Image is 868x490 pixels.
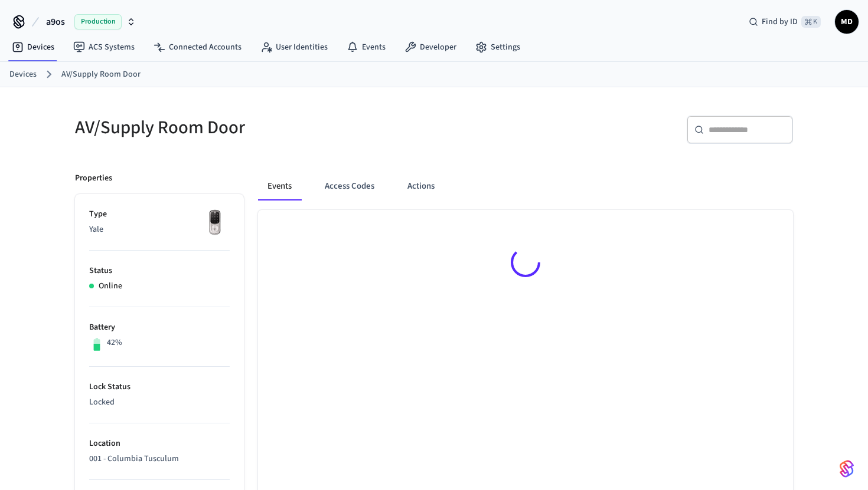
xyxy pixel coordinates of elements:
a: Devices [9,68,37,81]
p: Type [89,208,230,221]
p: Location [89,438,230,450]
a: Connected Accounts [144,37,251,58]
a: Settings [466,37,530,58]
a: ACS Systems [64,37,144,58]
button: Access Codes [315,172,384,200]
span: a9os [46,15,65,29]
p: Battery [89,321,230,334]
a: Events [337,37,395,58]
img: Yale Assure Touchscreen Wifi Smart Lock, Satin Nickel, Front [200,208,230,238]
a: Devices [2,37,64,58]
p: Locked [89,396,230,409]
button: Events [258,172,301,200]
p: Status [89,265,230,277]
h5: AV/Supply Room Door [75,116,427,140]
p: Lock Status [89,381,230,393]
div: Find by ID⌘ K [739,11,830,32]
a: User Identities [251,37,337,58]
p: Online [99,280,122,292]
p: 42% [107,337,122,349]
span: MD [836,11,857,32]
span: Production [74,14,122,29]
img: SeamLogoGradient.69752ec5.svg [840,459,854,478]
button: Actions [398,172,444,200]
p: Properties [75,172,112,185]
span: ⌘ K [801,16,821,28]
div: ant example [258,172,793,200]
p: 001 - Columbia Tusculum [89,453,230,465]
span: Find by ID [762,16,798,28]
a: Developer [395,37,466,58]
a: AV/Supply Room Door [61,68,141,81]
button: MD [835,10,859,34]
p: Yale [89,223,230,236]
